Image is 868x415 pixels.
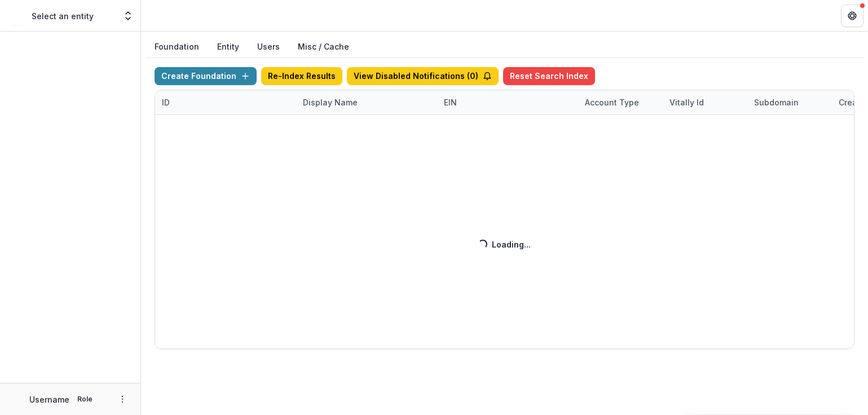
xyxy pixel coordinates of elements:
button: Foundation [146,36,208,58]
p: Role [74,394,96,404]
button: Misc / Cache [289,36,358,58]
button: Get Help [841,5,863,27]
p: Select an entity [32,10,94,22]
button: Users [248,36,289,58]
button: Open entity switcher [120,5,136,27]
p: Username [29,394,69,405]
button: Entity [208,36,248,58]
button: More [116,392,129,406]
